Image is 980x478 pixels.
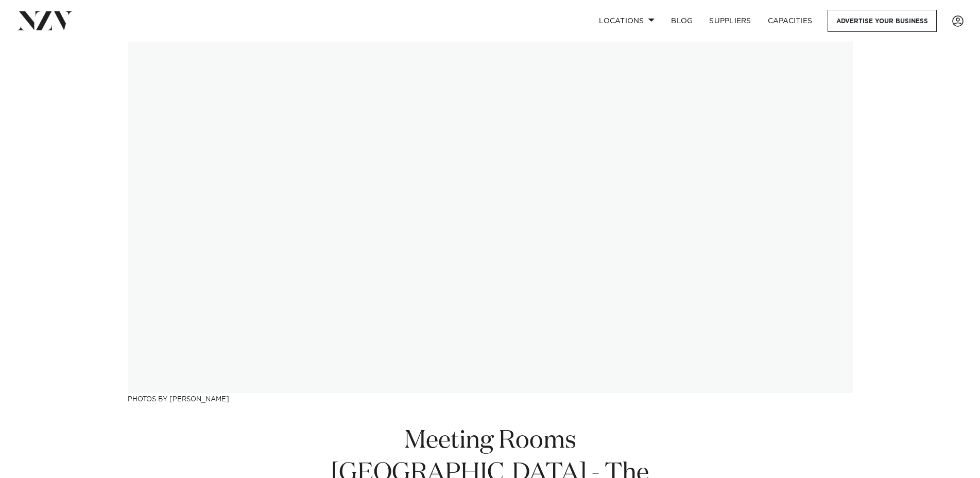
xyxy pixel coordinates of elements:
[701,10,759,32] a: SUPPLIERS
[128,393,853,404] h3: Photos by [PERSON_NAME]
[828,10,937,32] a: Advertise your business
[760,10,821,32] a: Capacities
[16,11,73,30] img: nzv-logo.png
[663,10,701,32] a: BLOG
[591,10,663,32] a: Locations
